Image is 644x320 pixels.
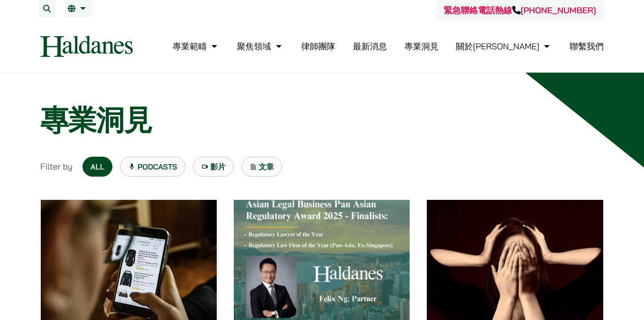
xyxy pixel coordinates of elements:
[241,157,282,177] a: 文章
[405,41,439,52] a: 專業洞見
[40,103,604,137] h1: 專業洞見
[83,157,112,177] a: All
[570,41,604,52] a: 聯繫我們
[68,5,88,12] a: 繁
[353,41,387,52] a: 最新消息
[301,41,335,52] a: 律師團隊
[444,5,596,16] a: 緊急聯絡電話熱線[PHONE_NUMBER]
[40,160,73,173] span: Filter by
[120,157,185,177] a: Podcasts
[237,41,284,52] a: 聚焦領域
[40,36,133,57] img: Logo of Haldanes
[193,157,234,177] a: 影片
[456,41,552,52] a: 關於何敦
[173,41,220,52] a: 專業範疇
